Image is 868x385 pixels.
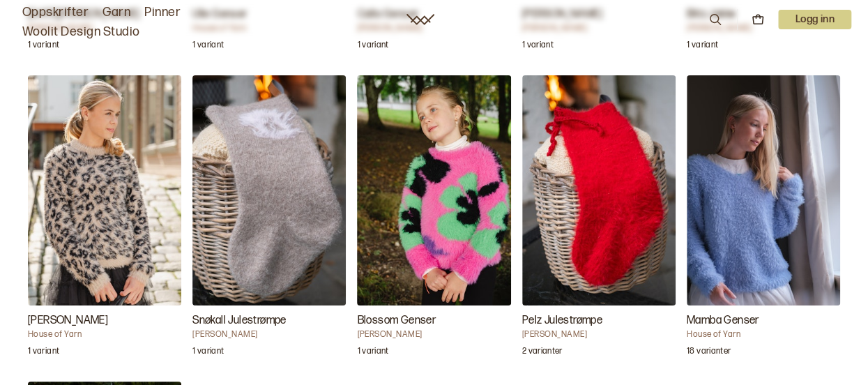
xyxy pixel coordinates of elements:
a: Woolit [406,14,434,25]
a: Leaora Genser [28,75,181,365]
h3: [PERSON_NAME] [28,312,181,329]
p: 18 varianter [687,346,731,360]
a: Pinner [144,3,181,22]
h4: [PERSON_NAME] [522,329,676,340]
h4: [PERSON_NAME] [357,329,510,340]
a: Mamba Genser [687,75,840,365]
p: 1 variant [192,346,224,360]
h4: House of Yarn [28,329,181,340]
h3: Mamba Genser [687,312,840,329]
p: 1 variant [28,346,59,360]
h3: Snøkall Julestrømpe [192,312,346,329]
p: Logg inn [778,10,851,29]
p: 2 varianter [522,346,563,360]
h3: Blossom Genser [357,312,510,329]
img: Mari Kalberg SkjævelandBlossom Genser [357,75,510,305]
h4: House of Yarn [687,329,840,340]
button: User dropdown [778,10,851,29]
h4: [PERSON_NAME] [192,329,346,340]
a: Snøkall Julestrømpe [192,75,346,365]
p: 1 variant [357,346,388,360]
a: Oppskrifter [22,3,89,22]
a: Garn [102,3,130,22]
p: 1 variant [357,40,388,54]
p: 1 variant [687,40,718,54]
a: Blossom Genser [357,75,510,365]
img: House of YarnMamba Genser [687,75,840,305]
img: Brit Frafjord ØrstavikSnøkall Julestrømpe [192,75,346,305]
p: 1 variant [192,40,224,54]
a: Woolit Design Studio [22,22,140,42]
img: Brit Frafjord ØrstavikPelz Julestrømpe [522,75,676,305]
p: 1 variant [28,40,59,54]
h3: Pelz Julestrømpe [522,312,676,329]
img: House of YarnLeaora Genser [28,75,181,305]
p: 1 variant [522,40,554,54]
a: Pelz Julestrømpe [522,75,676,365]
